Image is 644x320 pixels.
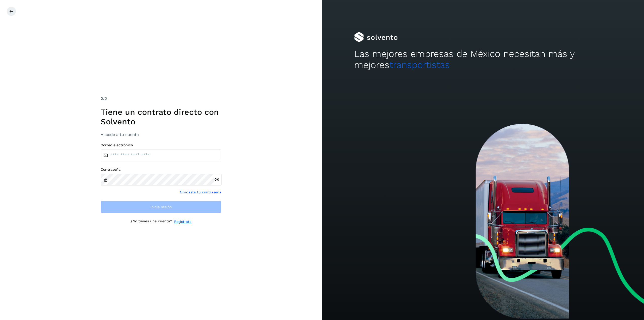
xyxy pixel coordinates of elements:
[354,48,612,71] h2: Las mejores empresas de México necesitan más y mejores
[174,219,191,224] a: Regístrate
[101,96,103,101] span: 2
[389,59,450,70] span: transportistas
[150,205,172,209] span: Inicia sesión
[131,219,172,224] p: ¿No tienes una cuenta?
[101,167,221,172] label: Contraseña
[101,132,221,137] h3: Accede a tu cuenta
[101,107,221,127] h1: Tiene un contrato directo con Solvento
[101,96,221,102] div: /2
[101,143,221,147] label: Correo electrónico
[180,190,221,195] a: Olvidaste tu contraseña
[101,201,221,213] button: Inicia sesión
